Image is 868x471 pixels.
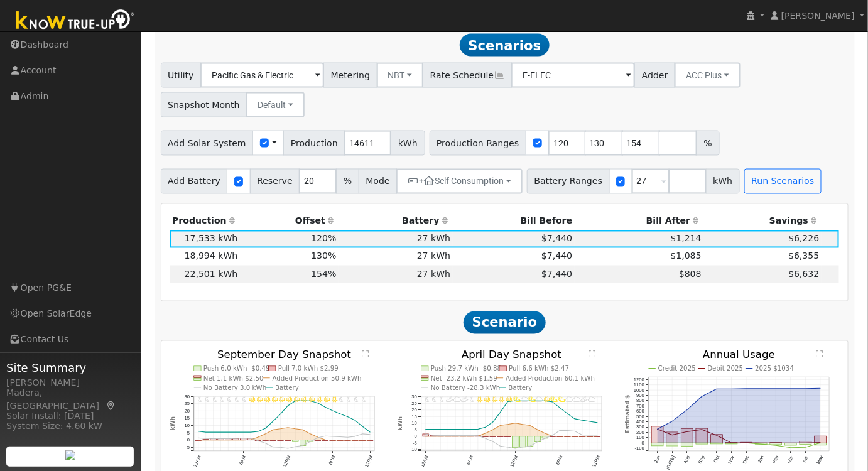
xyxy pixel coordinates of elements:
[462,436,464,438] circle: onclick=""
[697,131,719,156] span: %
[679,269,702,279] span: $808
[391,131,425,156] span: kWh
[529,400,531,402] circle: onclick=""
[106,401,117,411] a: Map
[412,401,417,407] text: 25
[362,426,364,428] circle: onclick=""
[447,435,449,437] circle: onclick=""
[552,401,554,403] circle: onclick=""
[6,386,134,413] div: Madera, [GEOGRAPHIC_DATA]
[485,433,487,435] circle: onclick=""
[477,436,479,438] circle: onclick=""
[415,434,417,440] text: 0
[433,397,437,403] i: 1AM - MostlyClear
[412,421,417,426] text: 10
[686,431,688,433] circle: onclick=""
[666,433,678,443] rect: onclick=""
[339,230,453,248] td: 27 kWh
[6,376,134,389] div: [PERSON_NAME]
[184,416,189,421] text: 15
[507,401,509,403] circle: onclick=""
[703,349,776,361] text: Annual Usage
[597,436,599,438] circle: onclick=""
[347,416,349,418] circle: onclick=""
[246,92,305,117] button: Default
[708,365,744,372] text: Debit 2025
[184,423,189,429] text: 10
[552,435,554,436] circle: onclick=""
[317,397,322,403] i: 4PM - Clear
[161,92,247,117] span: Snapshot Month
[541,251,572,261] span: $7,440
[589,350,596,358] text: 
[637,425,645,430] text: 300
[582,435,583,436] circle: onclick=""
[227,397,232,403] i: 4AM - Clear
[536,397,543,403] i: 3PM - MostlyCloudy
[507,397,513,403] i: 11AM - MostlyClear
[205,432,207,434] circle: onclick=""
[279,414,281,416] circle: onclick=""
[311,251,336,261] span: 130%
[637,398,645,404] text: 800
[790,388,792,390] circle: onclick=""
[302,430,304,431] circle: onclick=""
[431,365,502,372] text: Push 29.7 kWh -$0.88
[455,429,457,431] circle: onclick=""
[425,397,430,403] i: 12AM - MostlyClear
[637,409,645,414] text: 600
[470,429,472,431] circle: onclick=""
[597,435,599,436] circle: onclick=""
[453,436,459,436] rect: onclick=""
[279,428,281,430] circle: onclick=""
[711,435,723,444] rect: onclick=""
[582,436,583,438] circle: onclick=""
[447,429,449,431] circle: onclick=""
[560,430,561,432] circle: onclick=""
[275,384,299,391] text: Battery
[311,234,336,244] span: 120%
[430,436,437,437] rect: onclick=""
[161,169,228,194] span: Add Battery
[250,169,300,194] span: Reserve
[170,266,240,283] td: 22,501 kWh
[423,63,512,88] span: Rate Schedule
[340,397,344,403] i: 7PM - Clear
[431,374,497,382] text: Net -23.2 kWh $1.59
[477,397,482,403] i: 7AM - Clear
[203,384,267,391] text: No Battery 3.0 kWh
[756,365,795,372] text: 2025 $1034
[460,436,467,436] rect: onclick=""
[507,424,509,426] circle: onclick=""
[445,436,452,436] rect: onclick=""
[597,422,599,424] circle: onclick=""
[317,437,319,439] circle: onclick=""
[464,311,546,334] span: Scenario
[432,429,434,431] circle: onclick=""
[484,397,490,403] i: 8AM - Clear
[339,248,453,266] td: 27 kWh
[520,437,526,448] rect: onclick=""
[205,397,209,403] i: 1AM - Clear
[634,382,644,388] text: 1100
[339,266,453,283] td: 27 kWh
[788,251,819,261] span: $6,355
[455,436,457,438] circle: onclick=""
[731,388,733,390] circle: onclick=""
[589,436,591,438] circle: onclick=""
[485,427,487,429] circle: onclick=""
[681,429,693,443] rect: onclick=""
[820,387,822,389] circle: onclick=""
[815,436,827,443] rect: onclick=""
[817,350,824,358] text: 
[545,433,546,435] circle: onclick=""
[198,397,202,403] i: 12AM - Clear
[396,169,523,194] button: +Self Consumption
[362,350,369,358] text: 
[425,433,426,435] circle: onclick=""
[9,7,141,35] img: Know True-Up
[278,365,339,372] text: Pull 7.0 kWh $2.99
[575,431,577,433] circle: onclick=""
